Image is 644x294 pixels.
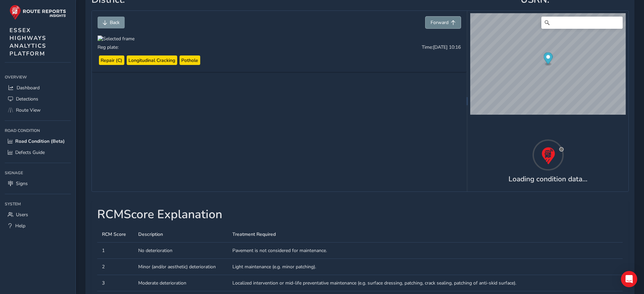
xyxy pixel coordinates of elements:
span: Help [15,223,25,229]
td: No deterioration [133,242,228,258]
div: Map marker [544,52,553,66]
p: Time: [DATE] 10:16 [422,44,461,55]
a: Defects Guide [5,147,71,158]
button: Forward [425,17,461,28]
td: 3 [97,275,133,291]
span: Treatment Required [232,231,276,238]
span: Dashboard [17,85,40,91]
div: Signage [5,168,71,178]
span: Signs [16,180,28,187]
a: Road Condition (Beta) [5,136,71,147]
td: Light maintenance (e.g. minor patching). [228,258,623,275]
td: Moderate deterioration [133,275,228,291]
span: Back [110,19,120,26]
canvas: Map [470,13,626,115]
span: Detections [16,96,38,102]
a: Detections [5,93,71,105]
span: RCM Score [102,231,126,238]
div: Road Condition [5,126,71,136]
span: Users [16,211,28,218]
span: Defects Guide [15,149,45,156]
td: Minor (and/or aesthetic) deterioration [133,258,228,275]
span: Route View [16,107,41,113]
div: System [5,199,71,209]
span: Description [138,231,163,238]
h4: Loading condition data... [508,175,587,183]
p: Reg plate: [98,44,119,51]
input: Search [541,17,623,29]
span: Longitudinal Cracking [128,57,175,64]
td: 1 [97,242,133,258]
span: ESSEX HIGHWAYS ANALYTICS PLATFORM [9,26,46,58]
img: rr logo [9,5,66,20]
td: 2 [97,258,133,275]
span: Forward [431,19,449,26]
td: Pavement is not considered for maintenance. [228,242,623,258]
a: Dashboard [5,82,71,93]
a: Help [5,220,71,231]
h1: RCM Score Explanation [97,207,623,222]
a: Route View [5,105,71,116]
span: Pothole [181,57,198,64]
button: Back [98,17,125,28]
a: Signs [5,178,71,189]
span: Road Condition (Beta) [15,138,65,144]
td: Localized intervention or mid-life preventative maintenance (e.g. surface dressing, patching, cra... [228,275,623,291]
a: Users [5,209,71,220]
div: Overview [5,72,71,82]
span: Repair (C) [101,57,122,64]
div: Open Intercom Messenger [621,271,637,287]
